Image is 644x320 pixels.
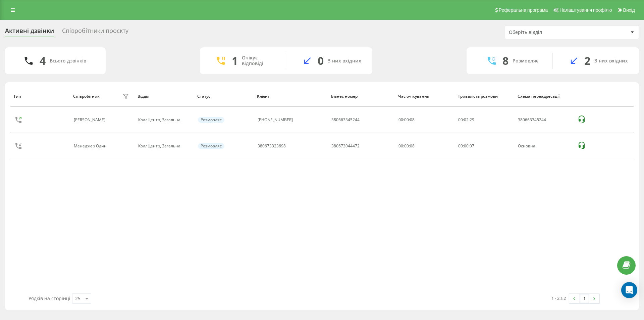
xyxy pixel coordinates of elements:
span: 02 [464,117,469,123]
div: 380663345244 [331,118,360,122]
div: З них вхідних [328,58,361,64]
div: Оберіть відділ [509,30,589,35]
span: 00 [458,143,463,149]
span: Вихід [623,7,635,13]
div: Час очікування [398,94,451,99]
span: 00 [458,117,463,123]
div: КоллЦентр, Загальна [138,118,191,122]
div: Схема переадресації [518,94,571,99]
div: Менеджер Один [74,144,108,148]
div: 00:00:08 [398,118,451,122]
div: З них вхідних [594,58,628,64]
div: Open Intercom Messenger [621,282,637,298]
div: 8 [502,54,508,67]
div: 25 [75,295,80,302]
span: Налаштування профілю [559,7,612,13]
div: 0 [318,54,324,67]
span: 00 [464,143,469,149]
div: 380663345244 [518,118,570,122]
div: Бізнес номер [331,94,392,99]
div: Розмовляє [513,58,538,64]
div: [PHONE_NUMBER] [258,118,293,122]
div: [PERSON_NAME] [74,118,107,122]
div: Розмовляє [198,117,224,123]
span: 29 [470,117,474,123]
div: Тривалість розмови [458,94,511,99]
div: КоллЦентр, Загальна [138,144,191,148]
div: 4 [40,54,46,67]
div: 380673044472 [331,144,360,148]
div: Основна [518,144,570,148]
div: Клієнт [257,94,325,99]
div: Розмовляє [198,143,224,149]
div: Співробітники проєкту [62,27,128,38]
div: Всього дзвінків [50,58,86,64]
div: Співробітник [73,94,100,99]
div: 380673323698 [258,144,286,148]
div: Активні дзвінки [5,27,54,38]
div: Тип [13,94,67,99]
a: 1 [579,294,589,303]
span: Рядків на сторінці [29,295,70,302]
div: 00:00:08 [398,144,451,148]
div: : : [458,118,474,122]
span: 07 [470,143,474,149]
div: Відділ [138,94,191,99]
div: 2 [584,54,590,67]
div: Очікує відповіді [242,55,276,66]
div: 1 [232,54,238,67]
span: Реферальна програма [499,7,548,13]
div: 1 - 2 з 2 [551,295,566,302]
div: : : [458,144,474,148]
div: Статус [197,94,251,99]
